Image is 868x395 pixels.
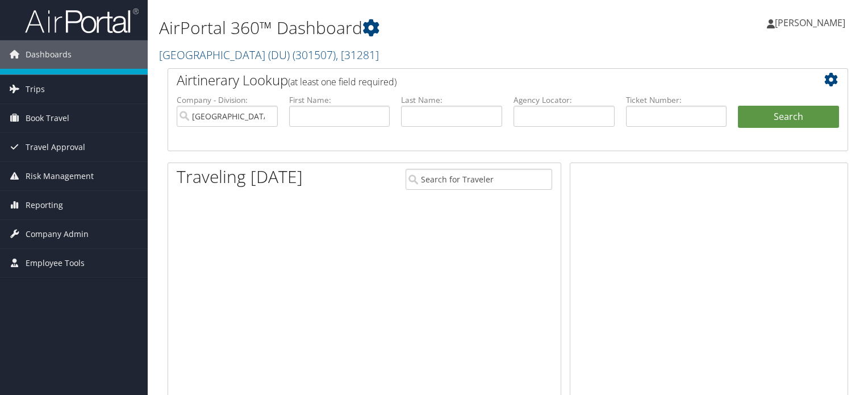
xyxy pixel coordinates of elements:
[336,47,379,63] span: , [ 31281 ]
[406,169,552,190] input: Search for Traveler
[775,16,845,29] span: [PERSON_NAME]
[767,6,857,40] a: [PERSON_NAME]
[26,162,94,190] span: Risk Management
[738,106,839,128] button: Search
[293,47,336,63] span: ( 301507 )
[159,16,624,40] h1: AirPortal 360™ Dashboard
[25,7,139,34] img: airportal-logo.png
[177,94,278,106] label: Company - Division:
[289,94,390,106] label: First Name:
[26,249,85,277] span: Employee Tools
[26,220,89,248] span: Company Admin
[26,133,85,161] span: Travel Approval
[26,104,69,132] span: Book Travel
[288,76,397,88] span: (at least one field required)
[159,47,379,63] a: [GEOGRAPHIC_DATA] (DU)
[177,165,303,189] h1: Traveling [DATE]
[26,40,72,69] span: Dashboards
[514,94,615,106] label: Agency Locator:
[626,94,727,106] label: Ticket Number:
[401,94,502,106] label: Last Name:
[26,75,45,103] span: Trips
[26,191,63,219] span: Reporting
[177,70,782,90] h2: Airtinerary Lookup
